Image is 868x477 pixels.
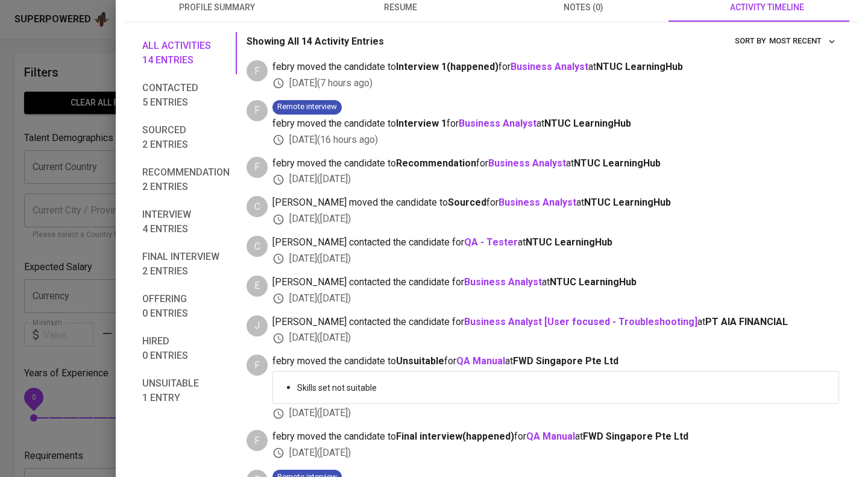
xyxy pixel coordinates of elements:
b: Interview 1 ( happened ) [396,61,498,72]
span: Final interview 2 entries [142,250,230,279]
b: Final interview ( happened ) [396,431,514,442]
span: [PERSON_NAME] contacted the candidate for at [272,315,839,329]
div: C [247,236,268,257]
div: F [247,355,268,376]
p: Skills set not suitable [297,382,829,394]
button: sort by [766,32,839,51]
span: febry moved the candidate to for at [272,157,839,171]
a: QA Manual [456,355,505,367]
p: Showing All 14 Activity Entries [247,34,384,49]
span: FWD Singapore Pte Ltd [513,355,618,367]
a: Business Analyst [User focused - Troubleshooting] [464,316,697,327]
div: [DATE] ( 16 hours ago ) [272,133,839,147]
span: PT AIA FINANCIAL [705,316,788,327]
div: [DATE] ( [DATE] ) [272,331,839,345]
b: Sourced [448,197,486,208]
div: F [247,100,268,121]
span: Contacted 5 entries [142,81,230,110]
div: J [247,315,268,336]
div: [DATE] ( [DATE] ) [272,172,839,186]
div: [DATE] ( [DATE] ) [272,446,839,460]
div: [DATE] ( [DATE] ) [272,406,839,420]
div: [DATE] ( 7 hours ago ) [272,77,839,90]
div: E [247,276,268,297]
span: Interview 4 entries [142,207,230,236]
div: C [247,196,268,217]
span: NTUC LearningHub [544,118,631,129]
span: NTUC LearningHub [584,197,671,208]
span: [PERSON_NAME] contacted the candidate for at [272,236,839,250]
span: febry moved the candidate to for at [272,355,839,368]
b: Unsuitable [396,355,444,367]
span: Unsuitable 1 entry [142,376,230,405]
span: All activities 14 entries [142,39,230,68]
span: Hired 0 entries [142,334,230,363]
div: F [247,60,268,81]
a: Business Analyst [511,61,588,72]
b: Interview 1 [396,118,447,129]
div: [DATE] ( [DATE] ) [272,292,839,306]
span: NTUC LearningHub [596,61,683,72]
span: [PERSON_NAME] moved the candidate to for at [272,196,839,210]
span: Offering 0 entries [142,292,230,321]
a: Business Analyst [498,197,576,208]
span: NTUC LearningHub [526,236,612,248]
span: sort by [735,36,766,45]
a: Business Analyst [459,118,536,129]
span: Sourced 2 entries [142,123,230,152]
span: Recommendation 2 entries [142,165,230,194]
div: F [247,430,268,451]
span: febry moved the candidate to for at [272,430,839,444]
b: Recommendation [396,157,476,169]
div: [DATE] ( [DATE] ) [272,212,839,226]
span: febry moved the candidate to for at [272,60,839,74]
span: FWD Singapore Pte Ltd [583,431,688,442]
span: [PERSON_NAME] contacted the candidate for at [272,276,839,289]
span: NTUC LearningHub [550,276,637,288]
a: Business Analyst [464,276,542,288]
span: Remote interview [272,101,342,113]
a: Business Analyst [488,157,566,169]
span: febry moved the candidate to for at [272,117,839,131]
div: F [247,157,268,178]
div: [DATE] ( [DATE] ) [272,252,839,266]
span: NTUC LearningHub [574,157,661,169]
span: Most Recent [769,34,836,48]
a: QA Manual [526,431,575,442]
a: QA - Tester [464,236,518,248]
